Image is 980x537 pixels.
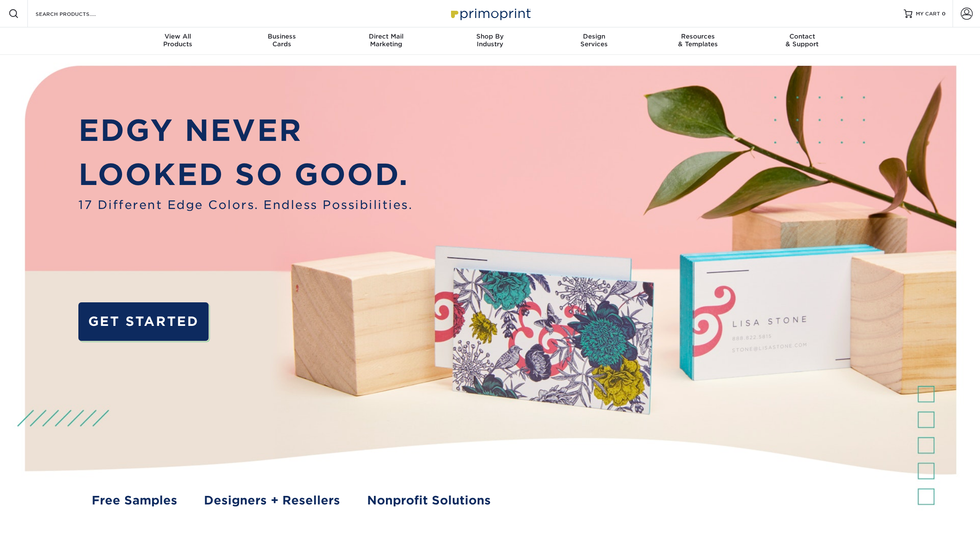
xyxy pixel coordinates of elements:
div: Marketing [334,33,438,48]
img: Primoprint [447,4,533,23]
a: Shop ByIndustry [438,27,542,55]
div: Industry [438,33,542,48]
span: Business [230,33,334,40]
span: Shop By [438,33,542,40]
span: MY CART [916,10,940,18]
span: Direct Mail [334,33,438,40]
span: Design [542,33,646,40]
div: Cards [230,33,334,48]
div: & Support [750,33,854,48]
span: 17 Different Edge Colors. Endless Possibilities. [78,196,412,214]
span: View All [126,33,230,40]
a: Contact& Support [750,27,854,55]
div: Products [126,33,230,48]
p: LOOKED SO GOOD. [78,152,412,197]
span: Resources [646,33,750,40]
a: Nonprofit Solutions [367,492,491,509]
a: Designers + Resellers [204,492,340,509]
div: & Templates [646,33,750,48]
input: SEARCH PRODUCTS..... [35,9,118,19]
div: Services [542,33,646,48]
span: Contact [750,33,854,40]
a: BusinessCards [230,27,334,55]
p: EDGY NEVER [78,108,412,152]
a: View AllProducts [126,27,230,55]
a: DesignServices [542,27,646,55]
a: Free Samples [92,492,177,509]
a: Direct MailMarketing [334,27,438,55]
span: 0 [942,11,946,17]
a: Resources& Templates [646,27,750,55]
a: GET STARTED [78,302,208,341]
